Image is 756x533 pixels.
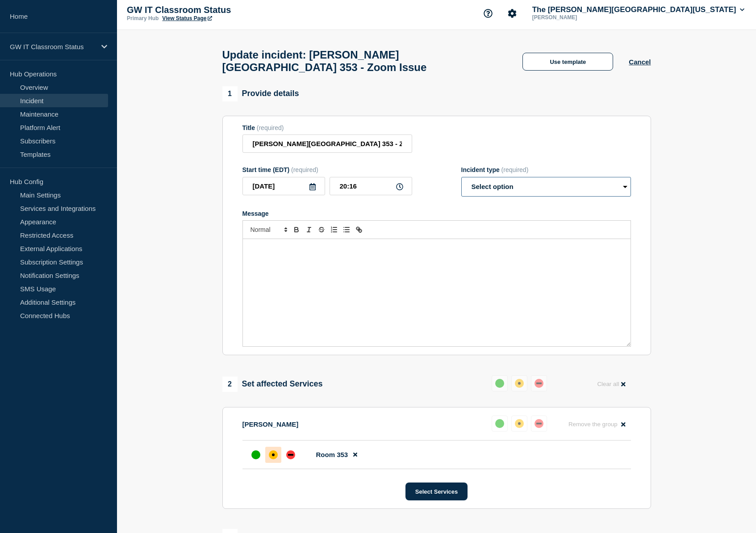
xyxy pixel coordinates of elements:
[242,166,412,173] div: Start time (EDT)
[530,5,746,14] button: The [PERSON_NAME][GEOGRAPHIC_DATA][US_STATE]
[592,375,631,393] button: Clear all
[479,4,497,23] button: Support
[461,166,631,173] div: Incident type
[495,419,504,428] div: up
[257,124,284,131] span: (required)
[303,224,315,235] button: Toggle italic text
[353,224,365,235] button: Toggle link
[511,415,527,432] button: affected
[495,379,504,388] div: up
[535,379,543,388] div: down
[269,450,278,459] div: affected
[222,86,238,101] span: 1
[568,421,618,428] span: Remove the group
[242,420,299,428] p: [PERSON_NAME]
[492,375,508,391] button: up
[242,134,412,153] input: Title
[511,375,527,391] button: affected
[222,377,323,392] div: Set affected Services
[316,451,348,458] span: Room 353
[290,224,303,235] button: Toggle bold text
[492,415,508,432] button: up
[328,224,340,235] button: Toggle ordered list
[242,124,412,131] div: Title
[629,58,651,66] button: Cancel
[127,5,305,15] p: GW IT Classroom Status
[330,177,412,195] input: HH:MM
[162,15,212,21] a: View Status Page
[10,43,96,50] p: GW IT Classroom Status
[461,177,631,197] select: Incident type
[503,4,522,23] button: Account settings
[340,224,353,235] button: Toggle bulleted list
[242,177,325,195] input: YYYY-MM-DD
[243,239,631,346] div: Message
[515,419,524,428] div: affected
[535,419,543,428] div: down
[222,86,299,101] div: Provide details
[315,224,328,235] button: Toggle strikethrough text
[405,483,468,500] button: Select Services
[222,49,507,74] h1: Update incident: [PERSON_NAME][GEOGRAPHIC_DATA] 353 - Zoom Issue
[522,53,613,71] button: Use template
[531,415,547,432] button: down
[242,210,631,217] div: Message
[246,224,290,235] span: Font size
[515,379,524,388] div: affected
[291,166,318,173] span: (required)
[251,450,260,459] div: up
[531,375,547,391] button: down
[222,377,238,392] span: 2
[530,14,623,21] p: [PERSON_NAME]
[501,166,529,173] span: (required)
[563,415,631,433] button: Remove the group
[286,450,295,459] div: down
[127,15,159,21] p: Primary Hub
